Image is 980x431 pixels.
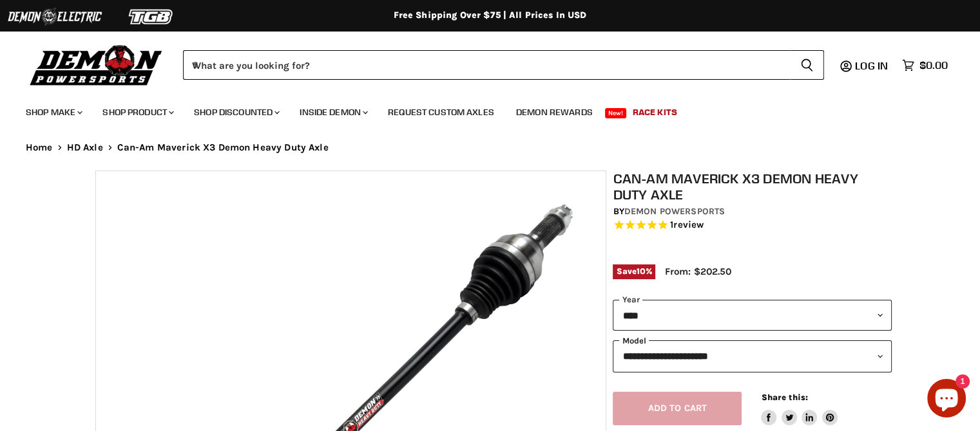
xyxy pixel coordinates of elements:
[637,266,646,276] span: 10
[605,108,627,118] span: New!
[613,264,655,279] span: Save %
[761,392,807,402] span: Share this:
[761,392,838,426] aside: Share this:
[378,99,504,125] a: Request Custom Axles
[613,340,891,372] select: modal-name
[183,50,790,80] input: When autocomplete results are available use up and down arrows to review and enter to select
[93,99,182,125] a: Shop Product
[613,205,891,219] div: by
[623,99,687,125] a: Race Kits
[613,300,891,331] select: year
[613,219,891,232] span: Rated 5.0 out of 5 stars 1 reviews
[670,219,704,231] span: 1 reviews
[67,142,103,153] a: HD Axle
[919,59,948,71] span: $0.00
[855,59,888,72] span: Log in
[665,266,731,277] span: From: $202.50
[923,379,970,421] inbox-online-store-chat: Shopify online store chat
[6,5,103,29] img: Demon Electric Logo 2
[16,94,945,125] ul: Main menu
[790,50,824,80] button: Search
[26,42,167,87] img: Demon Powersports
[184,99,287,125] a: Shop Discounted
[896,56,954,75] a: $0.00
[613,170,891,203] h1: Can-Am Maverick X3 Demon Heavy Duty Axle
[103,5,200,29] img: TGB Logo 2
[673,219,704,231] span: review
[506,99,602,125] a: Demon Rewards
[26,142,53,153] a: Home
[849,60,896,71] a: Log in
[183,50,824,80] form: Product
[16,99,90,125] a: Shop Make
[624,206,725,217] a: Demon Powersports
[290,99,376,125] a: Inside Demon
[117,142,329,153] span: Can-Am Maverick X3 Demon Heavy Duty Axle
